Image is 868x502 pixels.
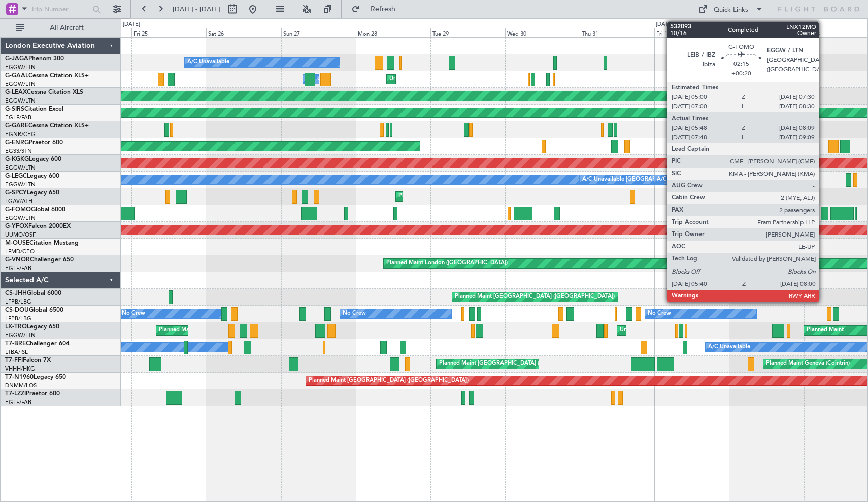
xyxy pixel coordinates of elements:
span: T7-BRE [5,341,26,347]
a: EGGW/LTN [5,164,36,172]
span: G-GAAL [5,73,28,79]
span: G-SPCY [5,190,27,196]
a: G-JAGAPhenom 300 [5,56,64,62]
span: CS-JHH [5,290,27,296]
a: G-GARECessna Citation XLS+ [5,123,89,129]
span: G-FOMO [5,207,31,213]
a: EGLF/FAB [5,264,31,272]
a: G-FOMOGlobal 6000 [5,207,65,213]
span: G-JAGA [5,56,28,62]
a: CS-JHHGlobal 6000 [5,290,61,296]
a: G-LEAXCessna Citation XLS [5,89,83,95]
a: EGGW/LTN [5,97,36,105]
a: G-KGKGLegacy 600 [5,156,61,162]
div: Tue 29 [430,28,505,37]
a: EGLF/FAB [5,398,31,406]
span: G-YFOX [5,223,28,229]
div: Thu 31 [580,28,654,37]
span: G-ENRG [5,140,29,146]
a: EGNR/CEG [5,130,36,138]
div: Planned Maint London ([GEOGRAPHIC_DATA]) [386,256,508,271]
span: LX-TRO [5,324,27,330]
a: LX-TROLegacy 650 [5,324,59,330]
a: VHHH/HKG [5,365,35,373]
div: Quick Links [714,5,748,15]
div: No Crew [343,306,366,321]
div: Fri 1 [654,28,729,37]
a: G-SIRSCitation Excel [5,106,63,112]
div: A/C Unavailable [GEOGRAPHIC_DATA] ([GEOGRAPHIC_DATA]) [657,172,822,187]
div: No Crew [648,306,671,321]
div: Mon 28 [356,28,430,37]
div: Planned Maint Athens ([PERSON_NAME] Intl) [398,189,515,204]
div: Planned Maint [GEOGRAPHIC_DATA] ([GEOGRAPHIC_DATA]) [309,373,469,388]
a: G-LEGCLegacy 600 [5,173,59,179]
div: Planned Maint [GEOGRAPHIC_DATA] ([GEOGRAPHIC_DATA]) [159,323,319,338]
div: Planned Maint [GEOGRAPHIC_DATA] [771,206,867,221]
div: [DATE] [656,20,673,29]
a: T7-BREChallenger 604 [5,341,70,347]
a: G-VNORChallenger 650 [5,257,74,263]
a: UUMO/OSF [5,231,36,239]
a: T7-LZZIPraetor 600 [5,391,60,397]
a: T7-N1960Legacy 650 [5,374,66,380]
div: Wed 30 [505,28,580,37]
a: EGGW/LTN [5,63,36,71]
div: Planned Maint Geneva (Cointrin) [766,356,850,372]
span: G-LEAX [5,89,27,95]
a: G-YFOXFalcon 2000EX [5,223,71,229]
span: All Aircraft [26,24,107,31]
button: Quick Links [693,1,769,17]
span: T7-LZZI [5,391,26,397]
a: EGGW/LTN [5,181,36,188]
a: G-SPCYLegacy 650 [5,190,59,196]
div: No Crew [122,306,145,321]
div: Planned Maint [807,323,844,338]
a: T7-FFIFalcon 7X [5,357,51,363]
a: EGLF/FAB [5,114,31,121]
div: A/C Unavailable [708,340,750,355]
a: LFPB/LBG [5,315,31,322]
span: G-KGKG [5,156,29,162]
button: Refresh [347,1,408,17]
input: Trip Number [31,2,89,17]
div: Fri 25 [131,28,206,37]
a: LGAV/ATH [5,197,32,205]
button: All Aircraft [11,20,110,36]
a: M-OUSECitation Mustang [5,240,79,246]
a: EGGW/LTN [5,214,36,222]
div: Planned Maint [GEOGRAPHIC_DATA] ([GEOGRAPHIC_DATA]) [455,289,615,305]
span: G-GARE [5,123,28,129]
a: CS-DOUGlobal 6500 [5,307,63,313]
a: G-ENRGPraetor 600 [5,140,63,146]
div: Planned Maint [GEOGRAPHIC_DATA] ([GEOGRAPHIC_DATA] Intl) [439,356,609,372]
a: LFMD/CEQ [5,248,35,255]
a: LTBA/ISL [5,348,28,356]
span: T7-FFI [5,357,23,363]
div: A/C Unavailable [GEOGRAPHIC_DATA] ([GEOGRAPHIC_DATA]) [582,172,747,187]
div: Sat 26 [206,28,281,37]
span: G-LEGC [5,173,27,179]
div: Unplanned Maint [GEOGRAPHIC_DATA] ([GEOGRAPHIC_DATA]) [389,72,556,87]
div: Sat 2 [729,28,804,37]
span: G-SIRS [5,106,24,112]
span: G-VNOR [5,257,30,263]
span: T7-N1960 [5,374,34,380]
span: [DATE] - [DATE] [173,5,220,14]
a: EGGW/LTN [5,80,36,88]
a: LFPB/LBG [5,298,31,306]
span: M-OUSE [5,240,29,246]
span: CS-DOU [5,307,29,313]
span: Refresh [362,6,405,13]
div: Sun 27 [281,28,356,37]
a: G-GAALCessna Citation XLS+ [5,73,89,79]
a: EGGW/LTN [5,331,36,339]
a: DNMM/LOS [5,382,37,389]
div: [DATE] [123,20,140,29]
a: EGSS/STN [5,147,32,155]
div: Unplanned Maint [GEOGRAPHIC_DATA] ([GEOGRAPHIC_DATA]) [620,323,787,338]
div: A/C Unavailable [187,55,229,70]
